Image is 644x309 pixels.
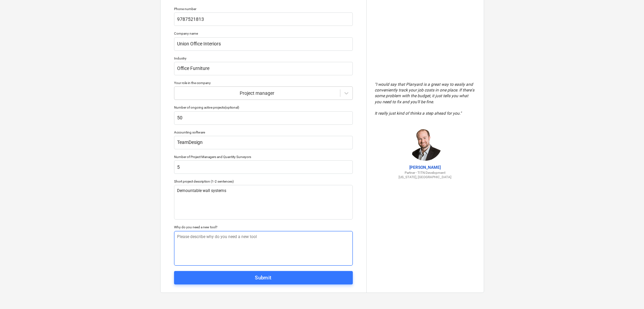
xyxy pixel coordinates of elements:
div: Industry [174,56,353,61]
div: Phone number [174,7,353,11]
div: Accounting software [174,130,353,134]
div: Submit [255,273,272,282]
input: Number of Project Managers and Quantity Surveyors [174,160,353,174]
div: Number of ongoing active projects (optional) [174,105,353,110]
div: Number of Project Managers and Quantity Surveyors [174,155,353,159]
p: [PERSON_NAME] [375,165,476,170]
p: " I would say that Planyard is a great way to easily and conveniently track your job costs in one... [375,82,476,116]
p: [US_STATE], [GEOGRAPHIC_DATA] [375,175,476,179]
div: Short project description (1-2 sentences) [174,179,353,184]
div: Why do you need a new tool? [174,225,353,229]
input: Accounting software [174,136,353,149]
input: Number of ongoing active projects [174,111,353,125]
input: Company name [174,37,353,51]
img: Jordan Cohen [408,127,442,161]
input: Industry [174,62,353,75]
div: Your role in the company [174,81,353,85]
textarea: Demountable wall systems [174,185,353,220]
input: Your phone number [174,12,353,26]
iframe: Chat Widget [610,277,644,309]
div: Company name [174,31,353,36]
p: Partner - TITN Development [375,170,476,175]
button: Submit [174,271,353,284]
